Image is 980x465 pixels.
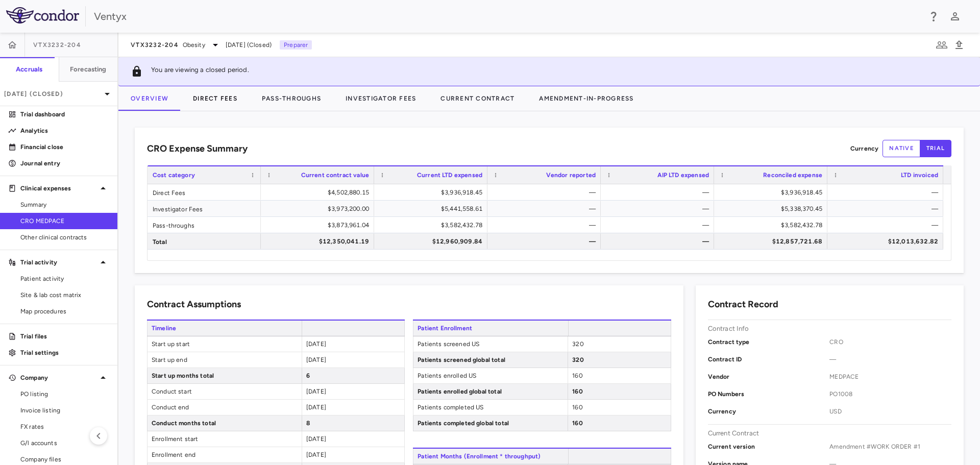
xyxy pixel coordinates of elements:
p: Trial files [20,332,109,341]
p: Contract Info [708,324,749,333]
span: 320 [572,356,583,363]
span: Patients completed US [413,400,568,415]
div: $5,441,558.61 [383,201,482,217]
h6: Accruals [16,65,42,74]
p: Currency [708,407,830,416]
p: Contract type [708,337,830,347]
span: PO listing [20,389,109,399]
span: [DATE] [306,435,326,443]
span: Conduct months total [148,415,302,431]
span: [DATE] [306,451,326,458]
span: 160 [572,420,582,427]
p: PO Numbers [708,389,830,399]
p: Currency [850,144,878,153]
span: [DATE] [306,340,326,348]
span: — [829,355,951,364]
button: native [883,140,920,157]
p: You are viewing a closed period. [151,65,249,78]
span: Cost category [153,172,195,179]
div: Direct Fees [148,184,261,200]
span: Map procedures [20,307,109,316]
span: Conduct start [148,384,302,399]
div: $12,350,041.19 [270,233,369,250]
div: — [837,217,938,233]
div: $5,338,370.45 [723,201,822,217]
span: MEDPACE [829,372,951,381]
div: $3,936,918.45 [723,184,822,201]
div: — [837,184,938,201]
span: Enrollment end [148,447,302,462]
div: Pass-throughs [148,217,261,233]
span: Amendment #WORK ORDER #1 [829,442,951,451]
div: $3,873,961.04 [270,217,369,233]
p: Financial close [20,142,109,152]
p: Preparer [280,40,312,50]
p: Journal entry [20,159,109,168]
img: logo-full-SnFGN8VE.png [6,7,79,23]
span: 8 [306,420,310,427]
div: $12,960,909.84 [383,233,482,250]
div: Total [148,233,261,249]
span: Other clinical contracts [20,233,109,242]
span: 160 [572,388,582,395]
span: Patients enrolled US [413,368,568,383]
span: Start up months total [148,368,302,383]
span: [DATE] [306,388,326,395]
p: Clinical expenses [20,184,97,193]
span: Vendor reported [546,172,596,179]
p: Analytics [20,126,109,135]
span: Enrollment start [148,431,302,447]
span: Current contract value [301,172,369,179]
span: Start up start [148,336,302,352]
div: — [837,201,938,217]
div: — [497,233,596,250]
span: PO1008 [829,389,951,399]
span: Reconciled expense [763,172,822,179]
h6: Contract Assumptions [147,298,241,311]
div: — [497,201,596,217]
span: [DATE] [306,404,326,411]
div: — [497,184,596,201]
p: Contract ID [708,355,830,364]
span: Patients screened global total [413,352,568,368]
button: Investigator Fees [333,86,428,111]
div: $12,013,632.82 [837,233,938,250]
h6: Forecasting [70,65,107,74]
span: Patient Enrollment [413,321,568,336]
span: 320 [572,340,583,348]
span: AIP LTD expensed [657,172,709,179]
div: — [610,217,709,233]
span: Company files [20,455,109,464]
p: Trial activity [20,258,97,267]
span: Current LTD expensed [417,172,482,179]
span: USD [829,407,951,416]
div: $3,582,432.78 [383,217,482,233]
span: 160 [572,372,582,379]
button: Amendment-In-Progress [527,86,646,111]
span: Obesity [183,40,205,50]
h6: Contract Record [708,298,778,311]
div: — [497,217,596,233]
span: [DATE] (Closed) [226,40,272,50]
span: Patients screened US [413,336,568,352]
span: 6 [306,372,310,379]
p: Current Contract [708,429,759,438]
span: Patient activity [20,274,109,283]
button: Current Contract [428,86,527,111]
span: [DATE] [306,356,326,363]
span: Patients enrolled global total [413,384,568,399]
span: CRO MEDPACE [20,216,109,226]
div: $4,502,880.15 [270,184,369,201]
span: Timeline [147,321,302,336]
p: Trial dashboard [20,110,109,119]
div: — [610,184,709,201]
div: $3,582,432.78 [723,217,822,233]
h6: CRO Expense Summary [147,142,248,156]
div: $12,857,721.68 [723,233,822,250]
button: Overview [118,86,181,111]
span: Start up end [148,352,302,368]
span: VTX3232-204 [131,41,179,49]
p: Company [20,373,97,382]
span: G/l accounts [20,438,109,448]
button: Pass-Throughs [250,86,333,111]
